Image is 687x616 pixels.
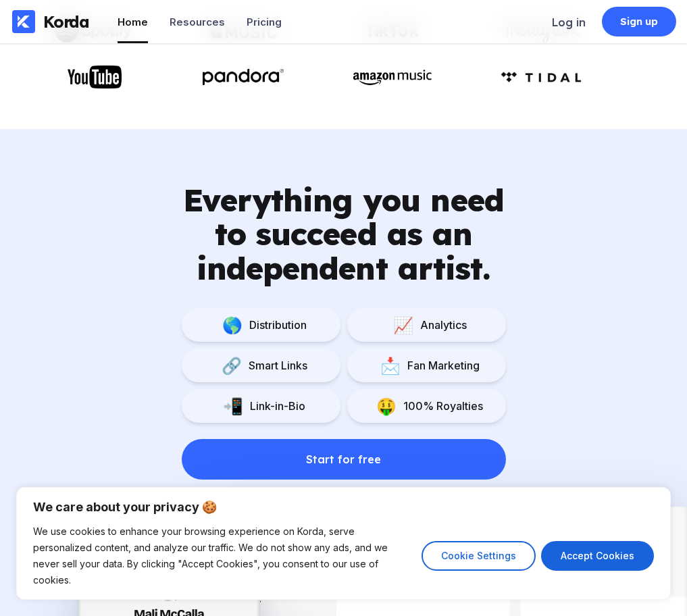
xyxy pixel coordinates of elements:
[602,7,676,36] a: Sign up
[370,396,397,416] div: 🤑
[215,356,242,376] div: 🔗
[352,66,433,88] img: Amazon
[170,16,225,28] div: Resources
[182,183,506,286] div: Everything you need to succeed as an independent artist.
[43,11,89,32] div: Korda
[552,16,586,29] div: Log in
[243,318,307,332] div: Distribution
[68,66,122,88] img: YouTube
[182,423,506,480] a: Start for free
[182,439,506,480] button: Start for free
[374,356,401,376] div: 📩
[422,541,536,571] button: Cookie Settings
[386,315,413,335] div: 📈
[541,541,654,571] button: Accept Cookies
[397,399,483,413] div: 100% Royalties
[242,359,307,372] div: Smart Links
[118,16,148,28] div: Home
[203,69,284,85] img: Pandora
[413,318,467,332] div: Analytics
[501,72,582,83] img: Amazon
[33,499,654,515] p: We care about your privacy 🍪
[401,359,480,372] div: Fan Marketing
[215,315,243,335] div: 🌎
[243,399,305,413] div: Link-in-Bio
[306,453,380,466] div: Start for free
[33,523,411,588] p: We use cookies to enhance your browsing experience on Korda, serve personalized content, and anal...
[247,16,282,28] div: Pricing
[620,15,659,28] div: Sign up
[216,396,243,416] div: 📲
